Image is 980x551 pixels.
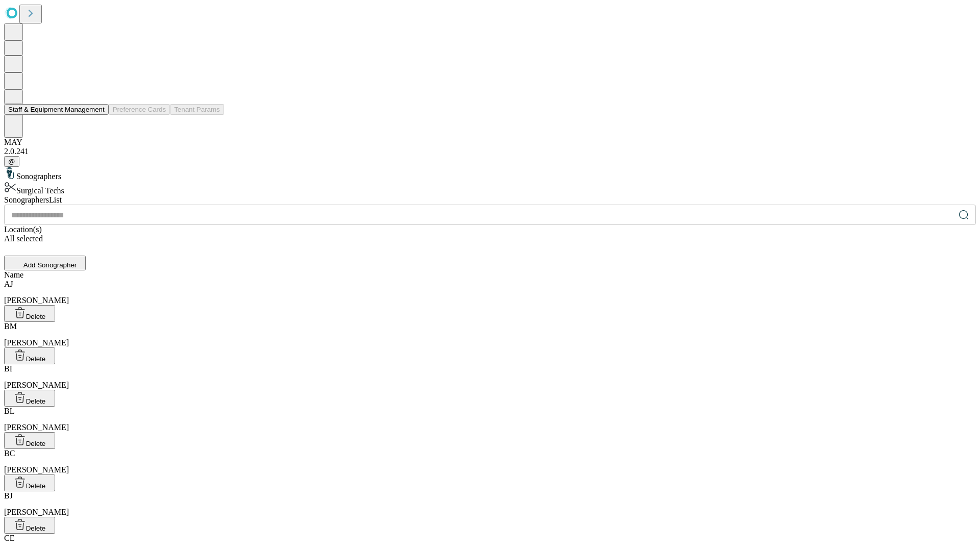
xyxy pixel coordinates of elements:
[170,104,224,115] button: Tenant Params
[26,355,46,363] span: Delete
[4,322,976,347] div: [PERSON_NAME]
[8,158,15,165] span: @
[4,156,19,167] button: @
[4,407,14,415] span: BL
[26,313,46,320] span: Delete
[26,524,46,532] span: Delete
[4,104,109,115] button: Staff & Equipment Management
[4,195,976,205] div: Sonographers List
[26,482,46,490] span: Delete
[4,270,976,280] div: Name
[4,449,15,458] span: BC
[4,534,14,542] span: CE
[4,390,55,407] button: Delete
[4,364,12,373] span: BI
[4,474,55,491] button: Delete
[4,181,976,195] div: Surgical Techs
[4,322,17,331] span: BM
[26,397,46,405] span: Delete
[4,491,13,500] span: BJ
[4,234,976,243] div: All selected
[4,432,55,449] button: Delete
[4,407,976,432] div: [PERSON_NAME]
[4,147,976,156] div: 2.0.241
[26,440,46,447] span: Delete
[23,261,77,269] span: Add Sonographer
[4,225,42,234] span: Location(s)
[109,104,170,115] button: Preference Cards
[4,491,976,517] div: [PERSON_NAME]
[4,280,976,305] div: [PERSON_NAME]
[4,305,55,322] button: Delete
[4,364,976,390] div: [PERSON_NAME]
[4,167,976,181] div: Sonographers
[4,517,55,534] button: Delete
[4,256,86,270] button: Add Sonographer
[4,138,976,147] div: MAY
[4,449,976,474] div: [PERSON_NAME]
[4,280,13,288] span: AJ
[4,347,55,364] button: Delete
